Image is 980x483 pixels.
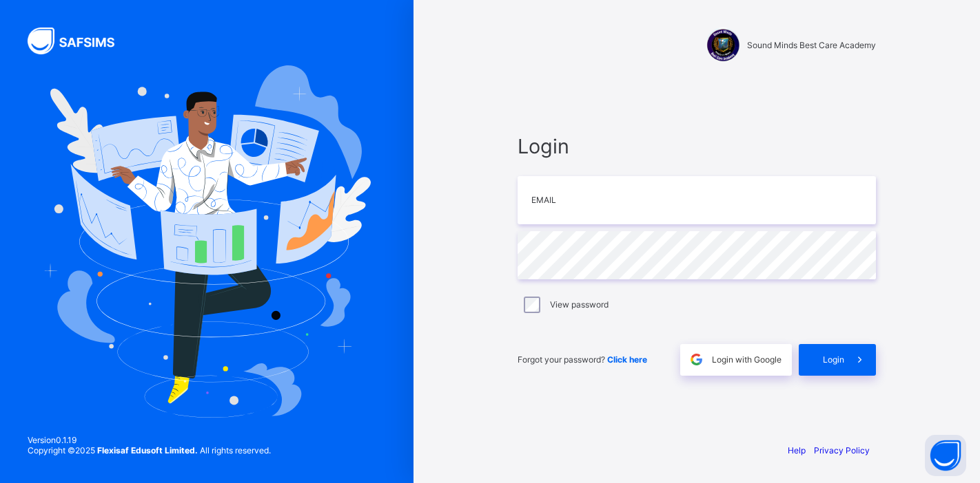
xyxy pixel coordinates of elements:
span: Login [823,354,844,365]
span: Login [518,134,876,158]
a: Help [788,445,806,455]
a: Privacy Policy [814,445,870,455]
label: View password [550,299,609,310]
span: Forgot your password? [518,354,647,365]
img: Hero Image [43,65,371,418]
img: SAFSIMS Logo [28,28,131,54]
img: google.396cfc9801f0270233282035f929180a.svg [688,352,704,367]
span: Login with Google [712,354,782,365]
span: Version 0.1.19 [28,435,271,445]
button: Open asap [925,435,966,476]
a: Click here [607,354,647,365]
strong: Flexisaf Edusoft Limited. [97,445,198,455]
span: Copyright © 2025 All rights reserved. [28,445,271,455]
span: Sound Minds Best Care Academy [747,40,876,50]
